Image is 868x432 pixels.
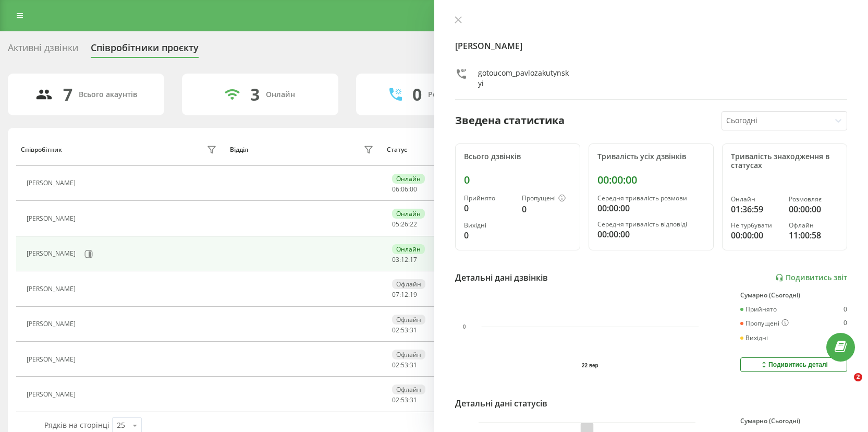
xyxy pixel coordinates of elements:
div: : : [392,186,417,193]
span: 31 [410,395,417,404]
div: Всього акаунтів [79,90,137,99]
div: Середня тривалість відповіді [597,221,705,228]
div: Зведена статистика [455,113,565,128]
div: Детальні дані дзвінків [455,271,548,284]
div: Онлайн [266,90,295,99]
div: Онлайн [392,209,425,219]
div: Тривалість знаходження в статусах [731,152,838,170]
span: 31 [410,326,417,334]
div: 7 [63,85,72,104]
span: 31 [410,361,417,369]
a: Подивитись звіт [775,273,847,282]
div: Відділ [230,146,248,153]
div: Офлайн [392,385,425,394]
div: Середня тривалість розмови [597,195,705,202]
span: 02 [392,361,399,369]
div: : : [392,327,417,334]
div: 25 [117,420,125,430]
div: Сумарно (Сьогодні) [740,292,847,299]
div: 00:00:00 [597,228,705,241]
div: 0 [464,174,571,186]
div: 0 [522,203,571,215]
div: Пропущені [740,319,789,328]
iframe: Intercom live chat [833,373,858,398]
div: : : [392,397,417,404]
span: 19 [410,290,417,299]
div: [PERSON_NAME] [27,285,78,293]
div: Розмовляють [428,90,479,99]
span: 22 [410,220,417,229]
div: 0 [464,229,514,242]
div: Співробітник [21,146,62,153]
div: Активні дзвінки [8,42,78,58]
div: 0 [412,85,422,104]
div: : : [392,291,417,298]
div: Пропущені [522,195,571,203]
span: 26 [401,220,408,229]
div: Офлайн [392,279,425,289]
div: Тривалість усіх дзвінків [597,152,705,161]
div: Співробітники проєкту [91,42,199,58]
div: Онлайн [392,244,425,254]
div: Подивитись деталі [760,361,828,369]
div: 0 [843,319,847,328]
div: Детальні дані статусів [455,397,547,410]
div: 00:00:00 [789,203,838,215]
span: 17 [410,255,417,264]
span: 06 [392,185,399,194]
div: 3 [250,85,260,104]
div: gotoucom_pavlozakutynskyi [478,68,572,89]
div: [PERSON_NAME] [27,320,78,328]
div: 11:00:58 [789,229,838,242]
span: 02 [392,395,399,404]
div: Прийнято [464,195,514,202]
span: 03 [392,255,399,264]
div: Онлайн [731,196,780,203]
div: 0 [464,202,514,214]
div: Офлайн [789,222,838,229]
div: 00:00:00 [731,229,780,242]
div: Офлайн [392,350,425,359]
div: 01:36:59 [731,203,780,215]
span: 12 [401,290,408,299]
div: Статус [387,146,407,153]
div: Вихідні [740,334,768,342]
span: 53 [401,395,408,404]
span: 06 [401,185,408,194]
span: Рядків на сторінці [44,420,109,430]
span: 07 [392,290,399,299]
div: [PERSON_NAME] [27,215,78,222]
span: 53 [401,326,408,334]
div: Вихідні [464,222,514,229]
text: 22 вер [582,363,598,368]
div: Прийнято [740,306,777,313]
div: Всього дзвінків [464,152,571,161]
h4: [PERSON_NAME] [455,40,848,52]
div: 00:00:00 [597,174,705,186]
span: 12 [401,255,408,264]
text: 0 [463,324,466,330]
div: : : [392,362,417,369]
div: Офлайн [392,315,425,325]
div: 00:00:00 [597,202,705,214]
button: Подивитись деталі [740,357,847,372]
div: [PERSON_NAME] [27,356,78,363]
div: Розмовляє [789,196,838,203]
span: 05 [392,220,399,229]
span: 02 [392,326,399,334]
div: [PERSON_NAME] [27,179,78,187]
div: Не турбувати [731,222,780,229]
div: 0 [843,306,847,313]
span: 53 [401,361,408,369]
div: Сумарно (Сьогодні) [740,417,847,425]
span: 2 [854,373,862,381]
div: : : [392,221,417,228]
div: [PERSON_NAME] [27,391,78,398]
div: Онлайн [392,174,425,184]
span: 00 [410,185,417,194]
div: [PERSON_NAME] [27,250,78,257]
div: : : [392,256,417,263]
